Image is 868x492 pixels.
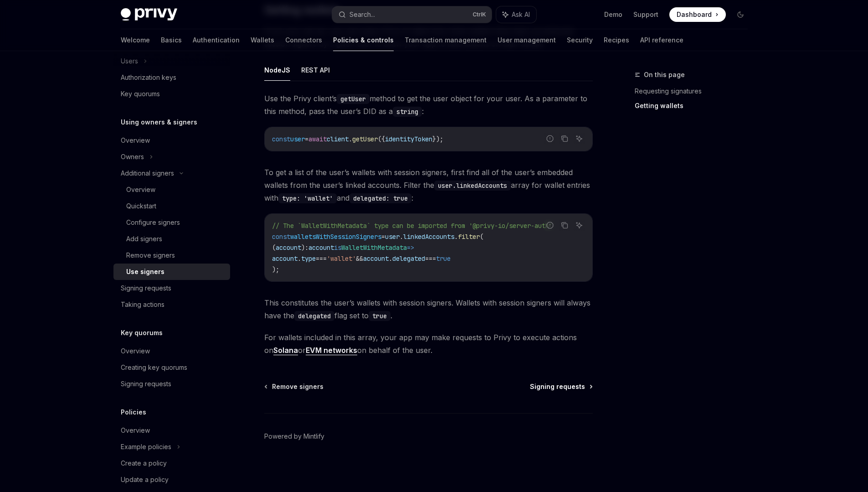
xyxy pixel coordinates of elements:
[559,133,570,145] button: Copy the contents from the code block
[633,10,658,19] a: Support
[113,247,230,264] a: Remove signers
[306,346,357,355] a: EVM networks
[121,168,174,179] div: Additional signers
[272,382,324,391] span: Remove signers
[251,29,274,51] a: Wallets
[436,254,451,263] span: true
[113,296,230,313] a: Taking actions
[403,233,454,241] span: linkedAccounts
[126,217,180,228] div: Configure signers
[385,135,432,143] span: identityToken
[363,254,389,263] span: account
[264,432,324,441] a: Powered by Mintlify
[272,222,553,230] span: // The `WalletWithMetadata` type can be imported from '@privy-io/server-auth'
[473,11,486,18] span: Ctrl K
[126,250,175,261] div: Remove signers
[573,219,585,231] button: Ask AI
[265,382,324,391] a: Remove signers
[273,346,298,355] a: Solana
[290,233,381,241] span: walletsWithSessionSigners
[334,243,341,252] span: is
[113,264,230,280] a: Use signers
[113,132,230,149] a: Overview
[308,243,334,252] span: account
[272,265,279,274] span: );
[126,266,164,277] div: Use signers
[113,69,230,86] a: Authorization keys
[121,458,167,469] div: Create a policy
[121,407,146,418] h5: Policies
[121,441,171,452] div: Example policies
[301,254,316,263] span: type
[276,243,301,252] span: account
[544,133,556,145] button: Report incorrect code
[113,280,230,296] a: Signing requests
[113,455,230,471] a: Create a policy
[121,327,163,338] h5: Key quorums
[327,254,356,263] span: 'wallet'
[559,219,570,231] button: Copy the contents from the code block
[530,382,585,391] span: Signing requests
[498,29,556,51] a: User management
[121,151,144,162] div: Owners
[272,135,290,143] span: const
[454,233,458,241] span: .
[385,233,400,241] span: user
[113,422,230,439] a: Overview
[113,471,230,488] a: Update a policy
[121,88,160,99] div: Key quorums
[669,7,726,22] a: Dashboard
[272,254,298,263] span: account
[121,425,150,436] div: Overview
[264,296,593,322] span: This constitutes the user’s wallets with session signers. Wallets with session signers will alway...
[640,29,683,51] a: API reference
[272,233,290,241] span: const
[305,135,308,143] span: =
[301,243,305,252] span: )
[121,346,150,357] div: Overview
[341,243,407,252] span: WalletWithMetadata
[264,59,290,81] button: NodeJS
[333,29,394,51] a: Policies & controls
[425,254,436,263] span: ===
[349,193,411,203] code: delegated: true
[113,231,230,247] a: Add signers
[121,299,164,310] div: Taking actions
[480,233,483,241] span: (
[573,133,585,145] button: Ask AI
[567,29,593,51] a: Security
[349,135,352,143] span: .
[161,29,182,51] a: Basics
[677,10,712,19] span: Dashboard
[604,10,622,19] a: Demo
[407,243,414,252] span: =>
[121,283,171,294] div: Signing requests
[113,343,230,359] a: Overview
[635,84,755,98] a: Requesting signatures
[264,166,593,204] span: To get a list of the user’s wallets with session signers, first find all of the user’s embedded w...
[432,135,443,143] span: });
[121,378,171,389] div: Signing requests
[301,59,330,81] button: REST API
[369,311,390,321] code: true
[113,376,230,392] a: Signing requests
[327,135,349,143] span: client
[316,254,327,263] span: ===
[496,6,536,23] button: Ask AI
[121,29,150,51] a: Welcome
[113,214,230,231] a: Configure signers
[121,8,177,21] img: dark logo
[113,359,230,376] a: Creating key quorums
[113,181,230,198] a: Overview
[458,233,480,241] span: filter
[113,86,230,102] a: Key quorums
[356,254,363,263] span: &&
[332,6,492,23] button: Search...CtrlK
[389,254,392,263] span: .
[604,29,629,51] a: Recipes
[290,135,305,143] span: user
[644,69,685,80] span: On this page
[392,254,425,263] span: delegated
[121,117,197,128] h5: Using owners & signers
[294,311,334,321] code: delegated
